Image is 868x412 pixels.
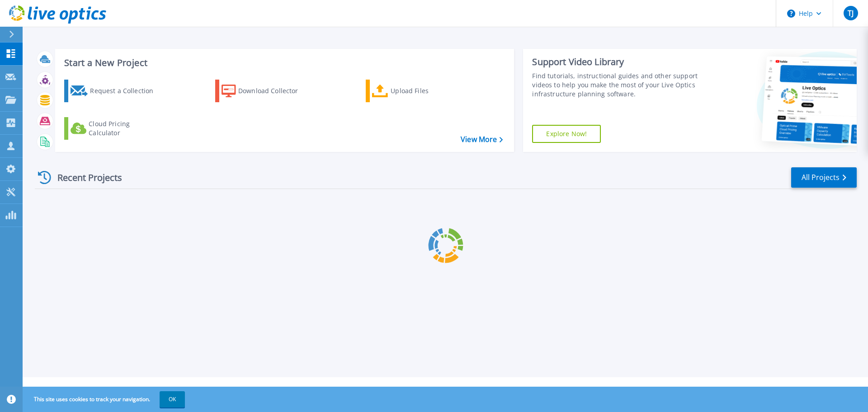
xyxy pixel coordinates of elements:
[64,80,165,102] a: Request a Collection
[461,135,503,144] a: View More
[791,167,857,188] a: All Projects
[366,80,467,102] a: Upload Files
[532,71,702,99] div: Find tutorials, instructional guides and other support videos to help you make the most of your L...
[238,82,311,100] div: Download Collector
[90,82,162,100] div: Request a Collection
[25,391,185,407] span: This site uses cookies to track your navigation.
[89,119,161,137] div: Cloud Pricing Calculator
[64,58,503,68] h3: Start a New Project
[532,125,601,143] a: Explore Now!
[215,80,316,102] a: Download Collector
[391,82,463,100] div: Upload Files
[532,56,702,68] div: Support Video Library
[35,166,134,189] div: Recent Projects
[848,9,854,17] span: TJ
[64,117,165,140] a: Cloud Pricing Calculator
[160,391,185,407] button: OK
